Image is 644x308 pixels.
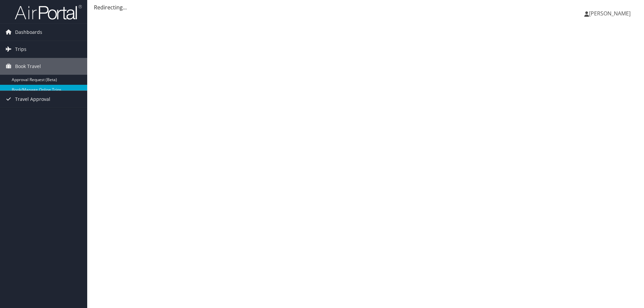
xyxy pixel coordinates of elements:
span: Travel Approval [15,91,50,108]
a: [PERSON_NAME] [584,3,637,23]
img: airportal-logo.png [15,4,82,20]
span: Trips [15,41,26,58]
span: [PERSON_NAME] [589,10,631,17]
span: Book Travel [15,58,41,75]
div: Redirecting... [94,3,637,11]
span: Dashboards [15,24,42,41]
